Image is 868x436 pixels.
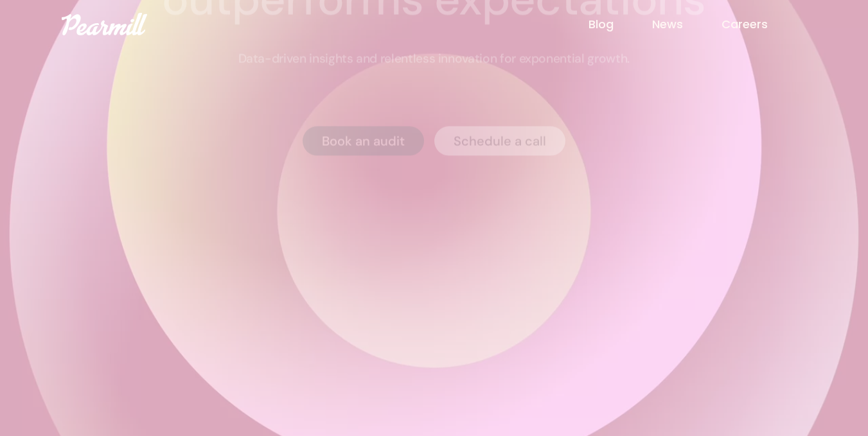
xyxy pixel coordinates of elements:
a: Blog [589,16,652,33]
a: Schedule a call [434,126,565,155]
a: Careers [722,16,806,33]
a: Book an audit [303,126,424,155]
img: Pearmill logo [62,13,147,35]
a: News [652,16,722,33]
p: Data-driven insights and relentless innovation for exponential growth. [238,50,630,67]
